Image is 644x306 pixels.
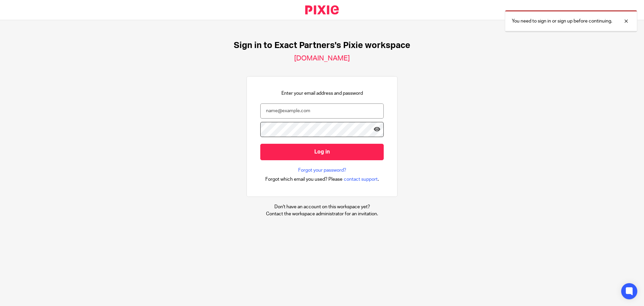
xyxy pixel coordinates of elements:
div: . [265,175,379,183]
h2: [DOMAIN_NAME] [294,54,350,63]
a: Forgot your password? [298,167,346,174]
p: Contact the workspace administrator for an invitation. [266,211,378,217]
p: Enter your email address and password [281,90,363,97]
h1: Sign in to Exact Partners's Pixie workspace [234,40,410,51]
span: contact support [344,176,378,183]
input: Log in [260,144,384,160]
span: Forgot which email you used? Please [265,176,342,183]
input: name@example.com [260,103,384,119]
p: Don't have an account on this workspace yet? [266,204,378,210]
p: You need to sign in or sign up before continuing. [512,18,612,25]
